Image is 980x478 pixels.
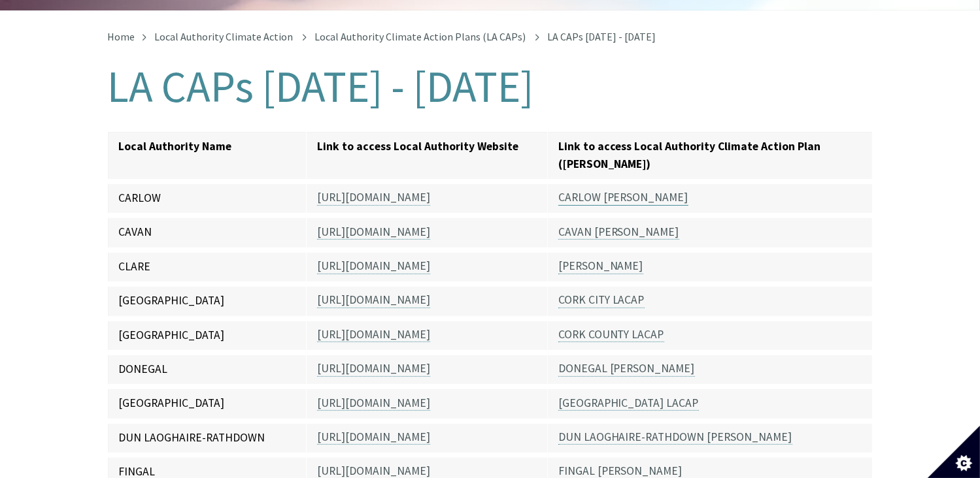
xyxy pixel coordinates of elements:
[548,30,656,43] span: LA CAPs [DATE] - [DATE]
[558,139,821,170] strong: Link to access Local Authority Climate Action Plan ([PERSON_NAME])
[928,426,980,478] button: Set cookie preferences
[317,191,430,206] a: [URL][DOMAIN_NAME]
[108,30,135,43] a: Home
[108,421,307,454] td: DUN LAOGHAIRE-RATHDOWN
[558,225,679,240] a: CAVAN [PERSON_NAME]
[558,396,699,411] a: [GEOGRAPHIC_DATA] LACAP
[558,191,688,206] a: CARLOW [PERSON_NAME]
[315,30,526,43] a: Local Authority Climate Action Plans (LA CAPs)
[317,225,430,240] a: [URL][DOMAIN_NAME]
[108,63,873,111] h1: LA CAPs [DATE] - [DATE]
[558,430,792,445] a: DUN LAOGHAIRE-RATHDOWN [PERSON_NAME]
[317,259,430,274] a: [URL][DOMAIN_NAME]
[558,327,664,342] a: CORK COUNTY LACAP
[317,362,430,377] a: [URL][DOMAIN_NAME]
[558,362,695,377] a: DONEGAL [PERSON_NAME]
[108,250,307,284] td: CLARE
[108,215,307,249] td: CAVAN
[108,182,307,215] td: CARLOW
[317,396,430,411] a: [URL][DOMAIN_NAME]
[119,139,232,153] strong: Local Authority Name
[108,387,307,421] td: [GEOGRAPHIC_DATA]
[317,139,518,153] strong: Link to access Local Authority Website
[317,430,430,445] a: [URL][DOMAIN_NAME]
[558,259,643,274] a: [PERSON_NAME]
[155,30,294,43] a: Local Authority Climate Action
[108,353,307,387] td: DONEGAL
[108,318,307,352] td: [GEOGRAPHIC_DATA]
[558,293,645,308] a: CORK CITY LACAP
[317,327,430,342] a: [URL][DOMAIN_NAME]
[108,284,307,318] td: [GEOGRAPHIC_DATA]
[317,293,430,308] a: [URL][DOMAIN_NAME]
